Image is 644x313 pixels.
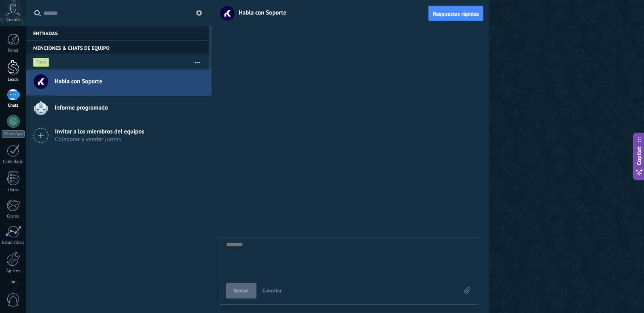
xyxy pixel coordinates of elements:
span: Respuestas rápidas [433,11,479,17]
span: Informe programado [55,104,108,112]
div: Ajustes [2,269,25,274]
div: WhatsApp [2,130,25,138]
a: Informe programado [26,96,212,122]
span: Copilot [635,147,643,165]
span: Invitar a los miembros del equipos [55,128,144,135]
div: Calendario [2,159,25,165]
span: Colaborar y vender juntos [55,135,144,143]
span: Cuenta [6,17,20,23]
div: Menciones & Chats de equipo [26,40,209,55]
div: Correo [2,214,25,219]
div: Todo [33,57,49,67]
button: Cancelar [259,283,285,298]
div: Listas [2,188,25,193]
button: Respuestas rápidas [428,6,483,21]
div: Entradas [26,26,209,40]
div: Leads [2,77,25,82]
button: Enviar [226,283,256,298]
button: Más [189,55,206,70]
a: Habla con Soporte [26,70,212,95]
span: Enviar [234,288,248,294]
div: Estadísticas [2,240,25,245]
span: Habla con Soporte [234,9,286,17]
div: Panel [2,48,25,53]
span: Habla con Soporte [55,78,102,86]
div: Chats [2,103,25,108]
span: Cancelar [263,287,282,294]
